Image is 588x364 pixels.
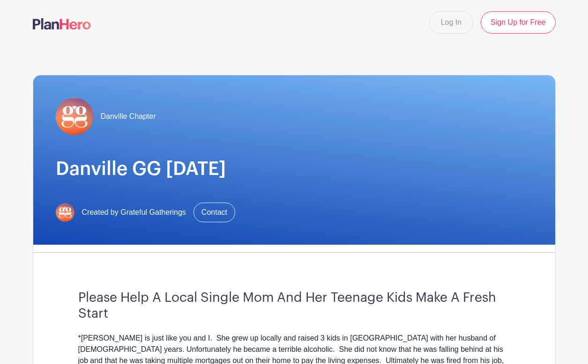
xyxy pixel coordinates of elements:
img: gg-logo-planhero-final.png [56,98,93,135]
span: Created by Grateful Gatherings [82,207,186,218]
span: Danville Chapter [101,111,156,122]
h3: Please Help A Local Single Mom And Her Teenage Kids Make A Fresh Start [78,290,510,321]
a: Log In [429,11,473,34]
h1: Danville GG [DATE] [56,158,533,180]
img: gg-logo-planhero-final.png [56,203,74,222]
a: Sign Up for Free [481,11,555,34]
a: Contact [194,203,235,222]
img: logo-507f7623f17ff9eddc593b1ce0a138ce2505c220e1c5a4e2b4648c50719b7d32.svg [33,18,91,29]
